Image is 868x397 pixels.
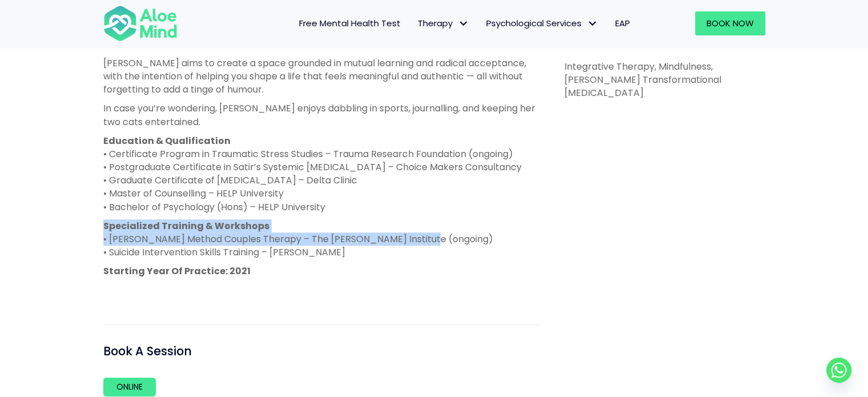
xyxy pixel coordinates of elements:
[192,11,639,35] nav: Menu
[103,57,539,97] p: [PERSON_NAME] aims to create a space grounded in mutual learning and radical acceptance, with the...
[564,60,765,100] p: Integrative Therapy, Mindfulness, [PERSON_NAME] Transformational [MEDICAL_DATA]
[103,343,192,359] span: Book A Session
[299,17,401,29] span: Free Mental Health Test
[103,219,269,232] strong: Specialized Training & Workshops
[826,358,851,383] a: Whatsapp
[290,11,409,35] a: Free Mental Health Test
[103,219,539,259] p: • [PERSON_NAME] Method Couples Therapy – The [PERSON_NAME] Institute (ongoing) • Suicide Interven...
[103,102,539,128] p: In case you’re wondering, [PERSON_NAME] enjoys dabbling in sports, journalling, and keeping her t...
[607,11,639,35] a: EAP
[584,15,601,32] span: Psychological Services: submenu
[409,11,478,35] a: TherapyTherapy: submenu
[478,11,607,35] a: Psychological ServicesPsychological Services: submenu
[103,378,156,396] a: Online
[615,17,630,29] span: EAP
[486,17,598,29] span: Psychological Services
[103,264,251,278] strong: Starting Year Of Practice: 2021
[103,134,231,147] strong: Education & Qualification
[103,134,539,214] p: • Certificate Program in Traumatic Stress Studies – Trauma Research Foundation (ongoing) • Postgr...
[695,11,765,35] a: Book Now
[706,17,754,29] span: Book Now
[455,15,472,32] span: Therapy: submenu
[418,17,469,29] span: Therapy
[103,5,177,42] img: Aloe mind Logo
